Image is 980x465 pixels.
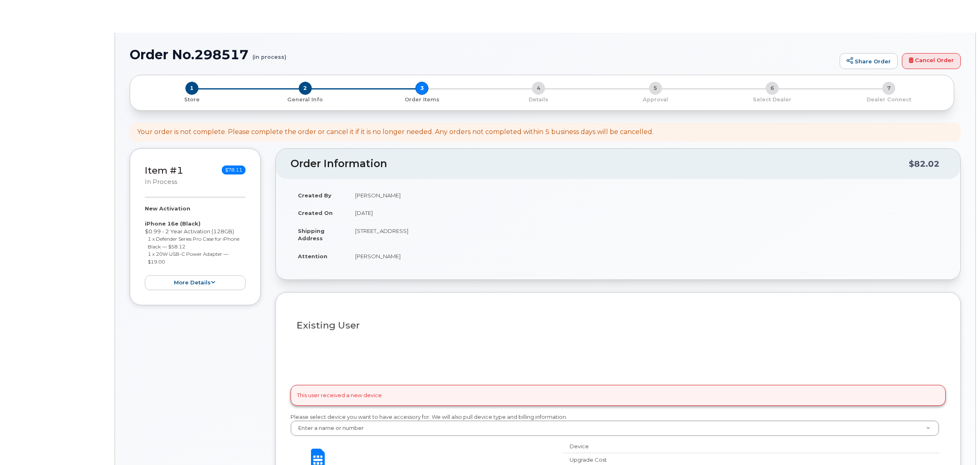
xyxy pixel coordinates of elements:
[297,320,939,331] h3: Existing User
[148,251,228,265] small: 1 x 20W USB-C Power Adapter — $19.00
[298,253,327,259] strong: Attention
[247,95,363,103] a: 2 General Info
[563,443,720,450] div: Device
[145,178,177,186] small: in process
[148,236,239,250] small: 1 x Defender Series Pro Case for iPhone Black — $58.12
[298,192,331,199] strong: Created By
[145,165,183,176] a: Item #1
[291,158,909,170] h2: Order Information
[563,456,720,464] div: Upgrade Cost
[291,413,946,436] div: Please select device you want to have accessory for. We will also pull device type and billing in...
[222,165,246,174] span: $78.11
[130,47,836,62] h1: Order No.298517
[840,53,898,69] a: Share Order
[348,186,946,204] td: [PERSON_NAME]
[145,275,246,291] button: more details
[250,96,360,103] p: General Info
[299,82,312,95] span: 2
[298,228,324,242] strong: Shipping Address
[145,205,246,290] div: $0.99 - 2 Year Activation (128GB)
[348,204,946,222] td: [DATE]
[293,425,364,432] span: Enter a name or number
[298,210,333,216] strong: Created On
[137,95,247,103] a: 1 Store
[348,247,946,265] td: [PERSON_NAME]
[185,82,198,95] span: 1
[291,385,946,406] div: This user received a new device
[145,205,190,212] strong: New Activation
[140,96,243,103] p: Store
[348,222,946,247] td: [STREET_ADDRESS]
[291,421,939,436] a: Enter a name or number
[902,53,961,69] a: Cancel Order
[145,220,201,227] strong: iPhone 16e (Black)
[909,156,939,172] div: $82.02
[252,47,286,60] small: (in process)
[137,127,653,137] div: Your order is not complete. Please complete the order or cancel it if it is no longer needed. Any...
